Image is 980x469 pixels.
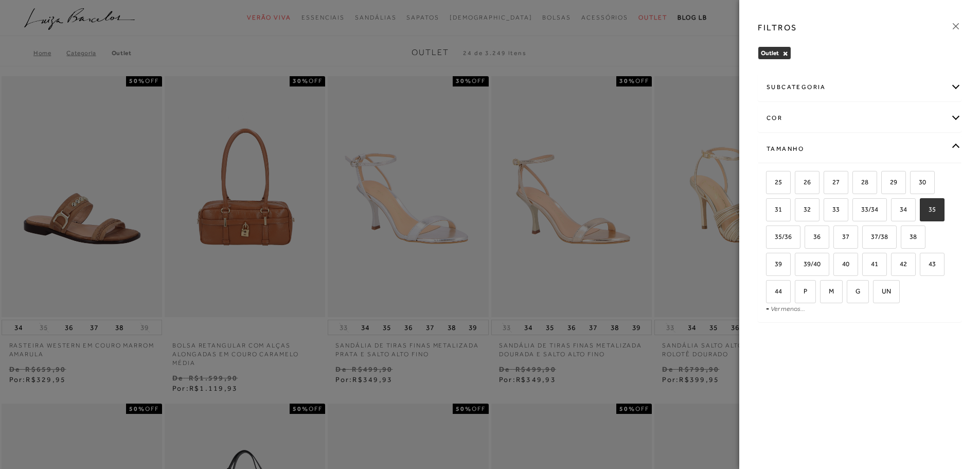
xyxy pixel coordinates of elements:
[911,178,926,186] span: 30
[874,287,891,295] span: UN
[803,233,813,244] input: 36
[832,260,842,271] input: 40
[918,260,929,271] input: 43
[764,288,775,298] input: 44
[834,233,849,240] span: 37
[861,260,871,271] input: 41
[796,205,811,213] span: 32
[853,178,868,186] span: 28
[902,233,917,240] span: 38
[793,206,804,216] input: 32
[758,105,961,132] div: cor
[825,205,840,213] span: 33
[892,260,907,268] span: 42
[848,287,860,295] span: G
[767,233,792,240] span: 35/36
[758,135,961,163] div: Tamanho
[761,49,779,57] span: Outlet
[845,288,856,298] input: G
[822,179,832,189] input: 27
[921,260,936,268] span: 43
[796,178,811,186] span: 26
[851,179,861,189] input: 28
[806,233,821,240] span: 36
[822,206,832,216] input: 33
[796,260,821,268] span: 39/40
[851,206,861,216] input: 33/34
[818,288,829,298] input: M
[863,260,878,268] span: 41
[863,233,888,240] span: 37/38
[825,178,840,186] span: 27
[767,205,782,213] span: 31
[921,205,936,213] span: 35
[889,260,900,271] input: 42
[861,233,871,244] input: 37/38
[853,205,878,213] span: 33/34
[758,22,797,33] h3: FILTROS
[793,288,804,298] input: P
[793,179,804,189] input: 26
[767,287,782,295] span: 44
[880,179,890,189] input: 29
[821,287,834,295] span: M
[767,178,782,186] span: 25
[882,178,897,186] span: 29
[908,179,919,189] input: 30
[764,233,775,244] input: 35/36
[758,74,961,101] div: subcategoria
[796,287,807,295] span: P
[871,288,882,298] input: UN
[892,205,907,213] span: 34
[832,233,842,244] input: 37
[767,260,782,268] span: 39
[889,206,900,216] input: 34
[766,304,769,312] span: -
[771,305,805,312] a: Ver menos...
[899,233,910,244] input: 38
[782,50,788,57] button: Outlet Close
[764,206,775,216] input: 31
[793,260,804,271] input: 39/40
[918,206,929,216] input: 35
[764,260,775,271] input: 39
[834,260,849,268] span: 40
[764,179,775,189] input: 25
